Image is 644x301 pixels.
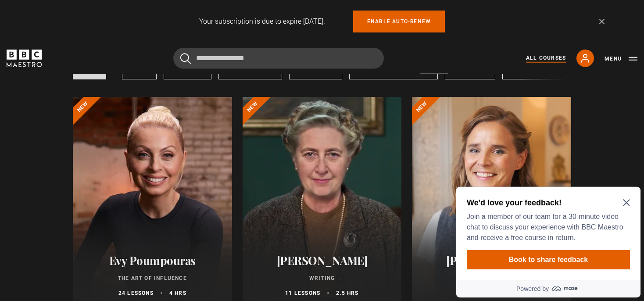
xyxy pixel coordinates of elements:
a: Powered by maze [4,97,188,114]
p: Your subscription is due to expire [DATE]. [199,16,325,27]
p: Writing [253,274,391,282]
p: 4 hrs [169,289,186,297]
svg: BBC Maestro [7,50,42,67]
div: Optional study invitation [4,4,188,114]
button: Book to share feedback [14,67,177,86]
button: Close Maze Prompt [170,16,177,23]
h2: We'd love your feedback! [14,14,174,25]
a: Enable auto-renew [353,11,445,32]
h2: [PERSON_NAME] [253,254,391,267]
p: 24 lessons [118,289,154,297]
p: Join a member of our team for a 30-minute video chat to discuss your experience with BBC Maestro ... [14,28,174,60]
p: 11 lessons [285,289,320,297]
input: Search [173,48,384,69]
p: 2.5 hrs [336,289,358,297]
h2: [PERSON_NAME] [422,254,561,267]
h2: Evy Poumpouras [83,254,222,267]
button: Submit the search query [180,53,191,64]
p: Interior Design [422,274,561,282]
a: All Courses [526,54,566,63]
button: Toggle navigation [605,54,637,63]
p: The Art of Influence [83,274,222,282]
